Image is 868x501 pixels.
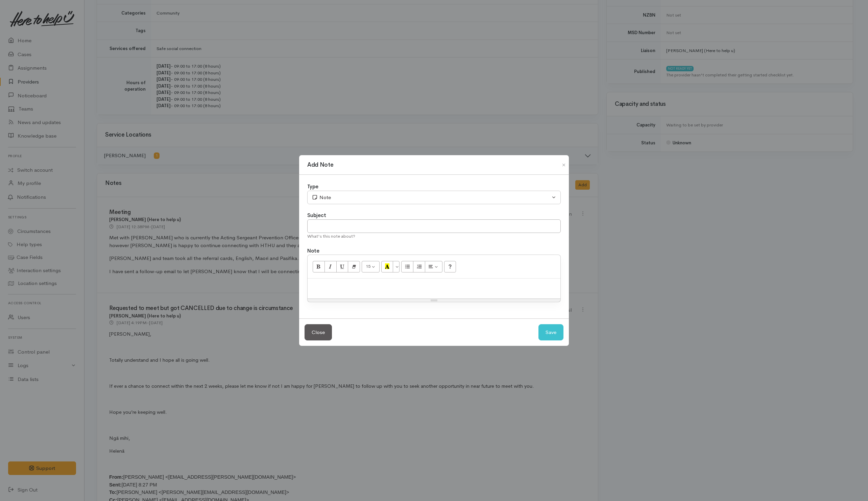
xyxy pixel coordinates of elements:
label: Type [307,183,318,191]
label: Subject [307,212,326,219]
button: Help [444,261,456,272]
h1: Add Note [307,161,333,169]
button: Save [538,324,563,341]
button: Bold (CTRL+B) [313,261,325,272]
button: Underline (CTRL+U) [336,261,348,272]
button: Close [305,324,332,341]
div: What's this note about? [307,233,561,240]
div: Note [312,194,550,201]
button: Font Size [362,261,380,272]
button: Paragraph [425,261,442,272]
button: Note [307,191,561,205]
button: More Color [393,261,400,272]
button: Italic (CTRL+I) [324,261,337,272]
label: Note [307,247,319,255]
button: Recent Color [381,261,393,272]
div: Resize [308,299,560,302]
button: Close [558,161,569,169]
button: Ordered list (CTRL+SHIFT+NUM8) [413,261,425,272]
button: Unordered list (CTRL+SHIFT+NUM7) [401,261,413,272]
button: Remove Font Style (CTRL+\) [348,261,360,272]
span: 15 [366,263,370,269]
